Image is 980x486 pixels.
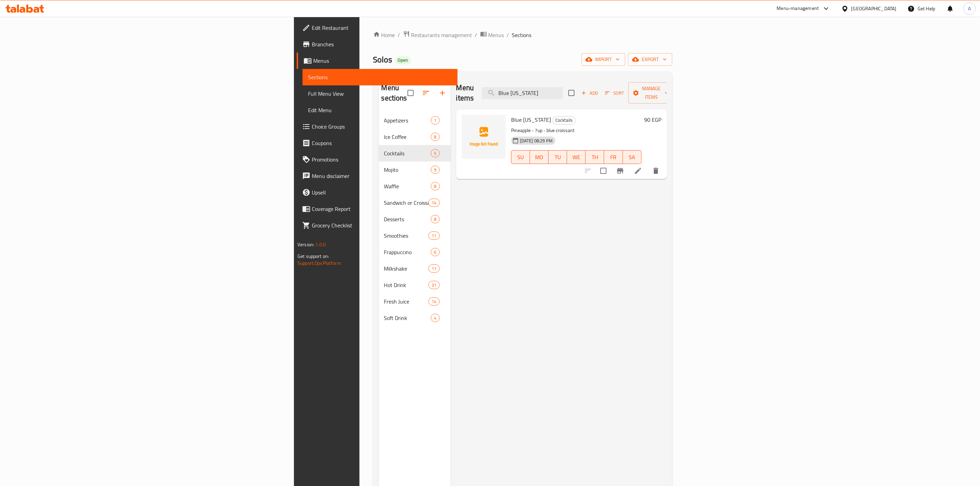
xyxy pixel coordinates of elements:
[379,310,451,326] div: Soft Drink4
[303,85,458,102] a: Full Menu View
[431,215,439,223] div: items
[379,112,451,129] div: Appetizers1
[604,150,623,164] button: FR
[431,116,439,125] div: items
[403,86,418,100] span: Select all sections
[579,88,601,98] span: Add item
[308,106,452,114] span: Edit Menu
[428,281,439,289] div: items
[488,31,504,39] span: Menus
[511,126,641,135] p: Pineapple - 7up - blue croissant
[313,57,452,65] span: Menus
[601,88,628,98] span: Sort items
[379,178,451,194] div: Waffle8
[607,152,620,162] span: FR
[552,116,576,125] div: Cocktails
[312,155,452,164] span: Promotions
[312,24,452,32] span: Edit Restaurant
[968,5,971,12] span: A
[384,297,429,306] span: Fresh Juice
[429,200,439,206] span: 14
[297,20,458,36] a: Edit Restaurant
[517,138,555,144] span: [DATE] 08:29 PM
[431,150,439,157] span: 5
[379,227,451,244] div: Smoothies11
[628,82,674,104] button: Manage items
[315,240,326,249] span: 1.0.0
[431,134,439,140] span: 8
[297,184,458,201] a: Upsell
[429,233,439,239] span: 11
[379,109,451,329] nav: Menu sections
[308,90,452,98] span: Full Menu View
[431,117,439,124] span: 1
[588,152,601,162] span: TH
[384,199,429,207] span: Sandwich or Croissant
[373,31,672,39] nav: breadcrumb
[312,139,452,147] span: Coupons
[384,264,429,273] span: Milkshake
[564,86,579,100] span: Select section
[308,73,452,81] span: Sections
[429,298,439,305] span: 14
[570,152,583,162] span: WE
[851,5,897,12] div: [GEOGRAPHIC_DATA]
[428,297,439,306] div: items
[384,182,431,190] span: Waffle
[603,88,626,98] button: Sort
[379,277,451,293] div: Hot Drink31
[533,152,546,162] span: MO
[312,40,452,48] span: Branches
[297,52,458,69] a: Menus
[623,150,641,164] button: SA
[431,249,439,256] span: 6
[586,150,604,164] button: TH
[384,232,429,240] span: Smoothies
[384,166,431,174] div: Mojito
[551,152,564,162] span: TU
[429,265,439,272] span: 11
[511,150,530,164] button: SU
[297,201,458,217] a: Coverage Report
[626,152,639,162] span: SA
[456,83,474,103] h2: Menu items
[384,314,431,322] div: Soft Drink
[379,145,451,162] div: Cocktails5
[462,115,506,159] img: Blue Hawaii
[379,244,451,260] div: Frappuccino6
[431,248,439,256] div: items
[514,152,527,162] span: SU
[379,293,451,310] div: Fresh Juice14
[431,314,439,322] div: items
[431,167,439,173] span: 9
[428,199,439,207] div: items
[777,4,819,13] div: Menu-management
[428,232,439,240] div: items
[548,150,567,164] button: TU
[384,215,431,223] span: Desserts
[567,150,586,164] button: WE
[297,259,341,268] a: Support.OpsPlatform
[384,149,431,157] span: Cocktails
[480,31,504,39] a: Menus
[379,260,451,277] div: Milkshake11
[418,85,434,101] span: Sort sections
[612,163,628,179] button: Branch-specific-item
[297,168,458,184] a: Menu disclaimer
[384,116,431,125] span: Appetizers
[384,281,429,289] div: Hot Drink
[379,162,451,178] div: Mojito9
[312,221,452,229] span: Grocery Checklist
[429,282,439,288] span: 31
[297,151,458,168] a: Promotions
[297,135,458,151] a: Coupons
[431,149,439,157] div: items
[605,89,624,97] span: Sort
[384,248,431,256] span: Frappuccino
[312,122,452,131] span: Choice Groups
